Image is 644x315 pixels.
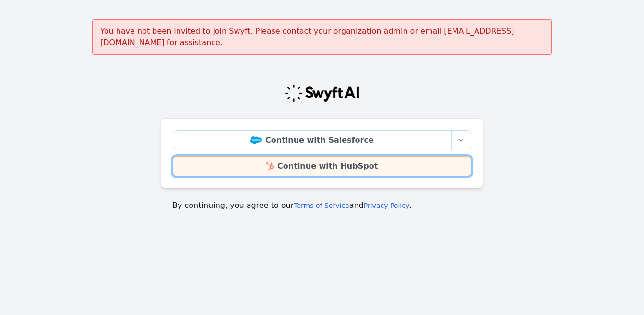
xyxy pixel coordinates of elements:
img: HubSpot [266,162,274,170]
div: You have not been invited to join Swyft. Please contact your organization admin or email [EMAIL_A... [92,19,552,55]
a: Continue with Salesforce [173,130,452,150]
p: By continuing, you agree to our and . [172,200,472,211]
a: Continue with HubSpot [173,156,471,176]
img: Salesforce [250,136,262,144]
a: Privacy Policy [364,202,409,209]
img: Swyft Logo [284,84,360,103]
a: Terms of Service [294,202,349,209]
